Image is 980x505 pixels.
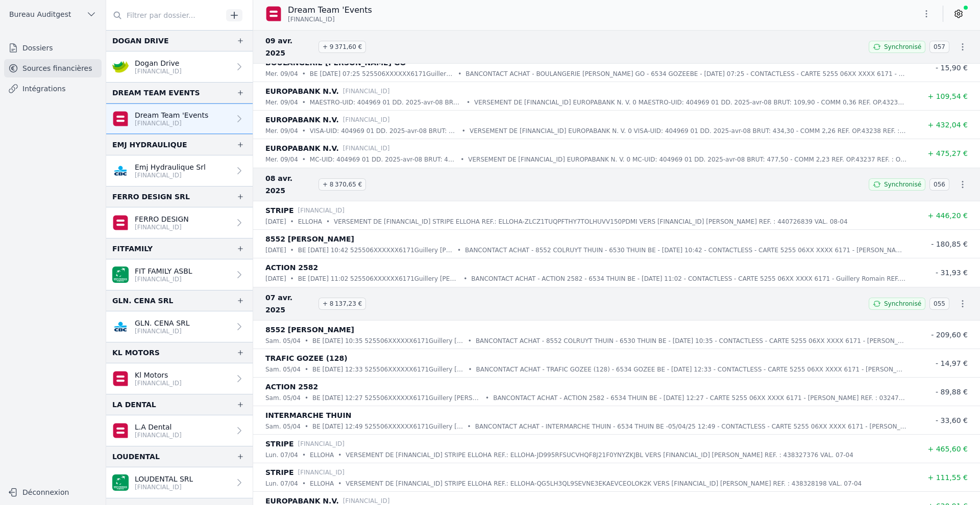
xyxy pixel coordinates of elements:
[927,92,968,100] span: + 109,54 €
[346,450,853,460] p: VERSEMENT DE [FINANCIAL_ID] STRIPE ELLOHA REF.: ELLOHA-JD995RFSUCVHQF8J21F0YNYZKJBL VERS [FINANCI...
[106,415,253,446] a: L.A Dental [FINANCIAL_ID]
[302,154,306,165] div: •
[467,97,470,108] div: •
[265,324,354,336] p: 8552 [PERSON_NAME]
[112,398,156,411] div: LA DENTAL
[298,217,322,227] p: ELLOHA
[929,178,949,191] span: 056
[265,466,293,479] p: STRIPE
[305,393,308,403] div: •
[135,431,182,439] p: [FINANCIAL_ID]
[112,191,190,203] div: FERRO DESIGN SRL
[4,59,102,77] a: Sources financières
[884,180,921,189] span: Synchronisé
[112,267,129,283] img: BNP_BE_BUSINESS_GEBABEBB.png
[936,388,968,396] span: - 89,88 €
[343,143,390,153] p: [FINANCIAL_ID]
[936,269,968,277] span: - 31,93 €
[4,484,102,500] button: Déconnexion
[302,97,306,108] div: •
[318,41,366,53] span: + 9 371,60 €
[931,240,968,248] span: - 180,85 €
[265,274,286,284] p: [DATE]
[343,86,390,96] p: [FINANCIAL_ID]
[326,217,330,227] div: •
[288,15,335,23] span: [FINANCIAL_ID]
[460,154,464,165] div: •
[310,154,456,165] p: MC-UID: 404969 01 DD. 2025-avr-08 BRUT: 477,50 - COMM 2,23 REF.OP.43237
[106,103,253,134] a: Dream Team 'Events [FINANCIAL_ID]
[927,445,968,453] span: + 465,60 €
[475,421,906,432] p: BANCONTACT ACHAT - INTERMARCHE THUIN - 6534 THUIN BE -05/04/25 12:49 - CONTACTLESS - CARTE 5255 0...
[929,298,949,310] span: 055
[135,110,208,120] p: Dream Team 'Events
[112,215,129,231] img: belfius.png
[312,364,464,375] p: BE [DATE] 12:33 525506XXXXXX6171Guillery [PERSON_NAME]
[302,479,306,489] div: •
[106,311,253,342] a: GLN. CENA SRL [FINANCIAL_ID]
[106,155,253,186] a: Emj Hydraulique Srl [FINANCIAL_ID]
[302,69,306,79] div: •
[936,64,968,72] span: - 15,90 €
[265,421,301,432] p: sam. 05/04
[265,172,314,197] span: 08 avr. 2025
[318,298,366,310] span: + 8 137,23 €
[318,178,366,191] span: + 8 370,65 €
[135,58,182,68] p: Dogan Drive
[310,479,334,489] p: ELLOHA
[106,51,253,82] a: Dogan Drive [FINANCIAL_ID]
[884,300,921,308] span: Synchronisé
[265,336,301,346] p: sam. 05/04
[310,126,458,136] p: VISA-UID: 404969 01 DD. 2025-avr-08 BRUT: 434,30 - COMM 2,26 REF.OP.43238
[305,364,308,375] div: •
[265,450,298,460] p: lun. 07/04
[135,266,192,276] p: FIT FAMILY ASBL
[936,416,968,424] span: - 33,60 €
[265,352,348,364] p: TRAFIC GOZEE (128)
[458,69,461,79] div: •
[106,467,253,498] a: LOUDENTAL SRL [FINANCIAL_ID]
[265,6,282,22] img: belfius.png
[288,4,372,16] p: Dream Team 'Events
[135,162,206,172] p: Emj Hydraulique Srl
[135,474,193,484] p: LOUDENTAL SRL
[135,379,182,387] p: [FINANCIAL_ID]
[112,59,129,75] img: crelan.png
[468,336,472,346] div: •
[310,97,462,108] p: MAESTRO-UID: 404969 01 DD. 2025-avr-08 BRUT: 109,90 - COMM 0,36 REF.OP.43236
[112,139,187,151] div: EMJ HYDRAULIQUE
[265,245,286,255] p: [DATE]
[476,336,906,346] p: BANCONTACT ACHAT - 8552 COLRUYT THUIN - 6530 THUIN BE - [DATE] 10:35 - CONTACTLESS - CARTE 5255 0...
[931,331,968,339] span: - 209,60 €
[468,154,906,165] p: VERSEMENT DE [FINANCIAL_ID] EUROPABANK N. V. 0 MC-UID: 404969 01 DD. 2025-avr-08 BRUT: 477,50 - C...
[112,318,129,335] img: CBC_CREGBEBB.png
[265,381,318,393] p: ACTION 2582
[9,9,71,19] span: Bureau Auditgest
[112,111,129,127] img: belfius.png
[476,364,906,375] p: BANCONTACT ACHAT - TRAFIC GOZEE (128) - 6534 GOZEE BE - [DATE] 12:33 - CONTACTLESS - CARTE 5255 0...
[265,142,339,154] p: EUROPABANK N.V.
[112,474,129,491] img: BNP_BE_BUSINESS_GEBABEBB.png
[298,274,460,284] p: BE [DATE] 11:02 525506XXXXXX6171Guillery [PERSON_NAME]
[334,217,848,227] p: VERSEMENT DE [FINANCIAL_ID] STRIPE ELLOHA REF.: ELLOHA-ZLCZ1TUQPFTHY7TOLHUVV150PDMI VERS [FINANCI...
[310,69,454,79] p: BE [DATE] 07:25 525506XXXXXX6171Guillery [PERSON_NAME]
[135,119,208,127] p: [FINANCIAL_ID]
[305,336,308,346] div: •
[265,233,354,245] p: 8552 [PERSON_NAME]
[135,275,192,283] p: [FINANCIAL_ID]
[927,473,968,482] span: + 111,55 €
[312,421,463,432] p: BE [DATE] 12:49 525506XXXXXX6171Guillery [PERSON_NAME]
[112,35,168,47] div: DOGAN DRIVE
[927,121,968,129] span: + 432,04 €
[265,126,298,136] p: mer. 09/04
[485,393,489,403] div: •
[470,126,906,136] p: VERSEMENT DE [FINANCIAL_ID] EUROPABANK N. V. 0 VISA-UID: 404969 01 DD. 2025-avr-08 BRUT: 434,30 -...
[135,422,182,432] p: L.A Dental
[290,217,294,227] div: •
[927,149,968,157] span: + 475,27 €
[884,43,921,51] span: Synchronisé
[265,85,339,97] p: EUROPABANK N.V.
[305,421,308,432] div: •
[135,483,193,491] p: [FINANCIAL_ID]
[112,422,129,439] img: belfius.png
